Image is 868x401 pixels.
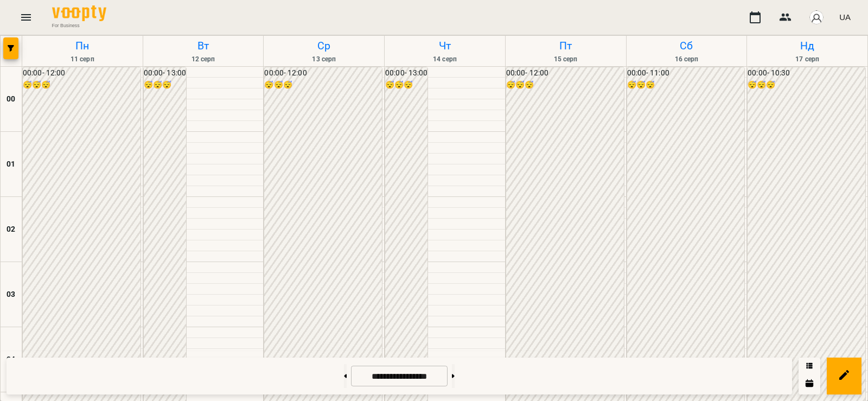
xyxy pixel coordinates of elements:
h6: Ср [265,37,382,54]
h6: 12 серп [145,54,262,65]
span: UA [839,11,851,23]
h6: 00:00 - 13:00 [144,67,186,79]
h6: 00:00 - 12:00 [506,67,624,79]
h6: 02 [7,224,15,235]
h6: 00 [7,93,15,105]
h6: 😴😴😴 [23,79,141,91]
h6: 😴😴😴 [506,79,624,91]
h6: 😴😴😴 [748,79,865,91]
span: For Business [52,22,106,29]
h6: 14 серп [386,54,503,65]
h6: 03 [7,289,15,301]
h6: 15 серп [507,54,624,65]
h6: Вт [145,37,262,54]
h6: 00:00 - 12:00 [264,67,382,79]
h6: Нд [749,37,866,54]
h6: 13 серп [265,54,382,65]
h6: Чт [386,37,503,54]
h6: 00:00 - 11:00 [627,67,745,79]
h6: 😴😴😴 [264,79,382,91]
h6: Сб [628,37,745,54]
h6: 😴😴😴 [144,79,186,91]
img: avatar_s.png [809,10,824,25]
button: Menu [13,4,39,30]
h6: 01 [7,158,15,170]
h6: 00:00 - 13:00 [385,67,427,79]
h6: 00:00 - 12:00 [23,67,141,79]
h6: 16 серп [628,54,745,65]
h6: 17 серп [749,54,866,65]
h6: 😴😴😴 [385,79,427,91]
h6: Пт [507,37,624,54]
img: Voopty Logo [52,5,106,21]
h6: 11 серп [24,54,141,65]
button: UA [835,7,855,27]
h6: 00:00 - 10:30 [748,67,865,79]
h6: 😴😴😴 [627,79,745,91]
h6: Пн [24,37,141,54]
